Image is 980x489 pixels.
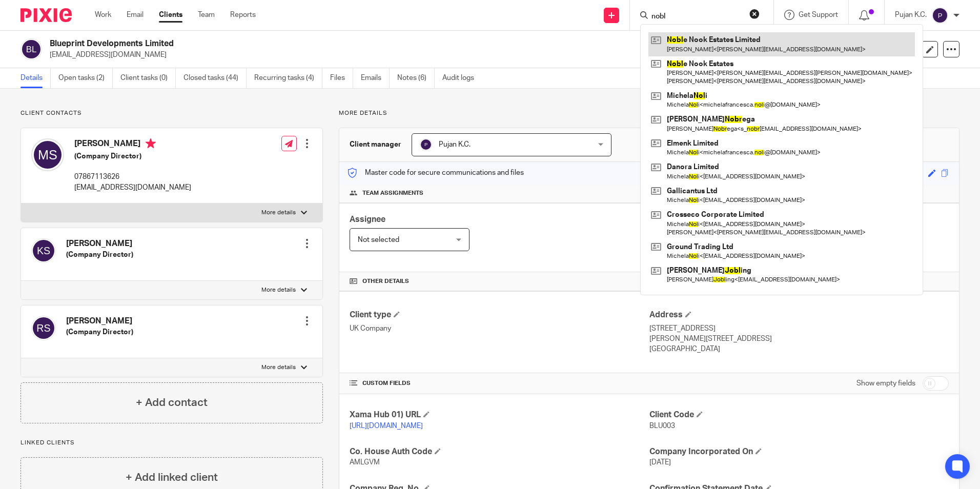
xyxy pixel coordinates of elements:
[650,12,743,22] input: Search
[136,395,208,411] h4: + Add contact
[895,10,927,20] p: Pujan K.C.
[254,68,322,88] a: Recurring tasks (4)
[442,68,482,88] a: Audit logs
[31,238,56,263] img: svg%3E
[120,68,176,88] a: Client tasks (0)
[66,327,133,337] h5: (Company Director)
[932,7,948,24] img: svg%3E
[21,8,72,22] img: Pixie
[350,379,649,388] h4: CUSTOM FIELDS
[339,109,959,117] p: More details
[66,316,133,327] h4: [PERSON_NAME]
[362,277,409,286] span: Other details
[749,9,760,19] button: Clear
[350,215,385,223] span: Assignee
[649,310,949,320] h4: Address
[420,138,432,151] img: svg%3E
[50,50,820,60] p: [EMAIL_ADDRESS][DOMAIN_NAME]
[347,168,524,178] p: Master code for secure communications and files
[799,11,838,18] span: Get Support
[649,459,671,466] span: [DATE]
[330,68,353,88] a: Files
[649,344,949,354] p: [GEOGRAPHIC_DATA]
[31,138,64,171] img: svg%3E
[21,109,323,117] p: Client contacts
[74,151,191,161] h5: (Company Director)
[649,410,949,420] h4: Client Code
[649,334,949,344] p: [PERSON_NAME][STREET_ADDRESS]
[361,68,390,88] a: Emails
[350,410,649,420] h4: Xama Hub 01) URL
[439,141,471,148] span: Pujan K.C.
[21,38,42,60] img: svg%3E
[66,250,133,260] h5: (Company Director)
[358,236,399,243] span: Not selected
[350,446,649,457] h4: Co. House Auth Code
[397,68,435,88] a: Notes (6)
[126,470,218,485] h4: + Add linked client
[350,422,423,430] a: [URL][DOMAIN_NAME]
[31,316,56,340] img: svg%3E
[66,238,133,249] h4: [PERSON_NAME]
[350,323,649,334] p: UK Company
[95,10,111,20] a: Work
[350,139,401,150] h3: Client manager
[649,422,675,430] span: BLU003
[350,459,380,466] span: AMLGVM
[127,10,144,20] a: Email
[58,68,113,88] a: Open tasks (2)
[230,10,256,20] a: Reports
[74,182,191,193] p: [EMAIL_ADDRESS][DOMAIN_NAME]
[649,446,949,457] h4: Company Incorporated On
[159,10,182,20] a: Clients
[362,189,423,197] span: Team assignments
[198,10,215,20] a: Team
[183,68,247,88] a: Closed tasks (44)
[21,68,51,88] a: Details
[50,38,666,49] h2: Blueprint Developments Limited
[856,378,915,389] label: Show empty fields
[74,172,191,182] p: 07867113626
[74,138,191,151] h4: [PERSON_NAME]
[261,209,296,217] p: More details
[146,138,156,149] i: Primary
[350,310,649,320] h4: Client type
[649,323,949,334] p: [STREET_ADDRESS]
[21,439,323,447] p: Linked clients
[261,363,296,372] p: More details
[261,286,296,294] p: More details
